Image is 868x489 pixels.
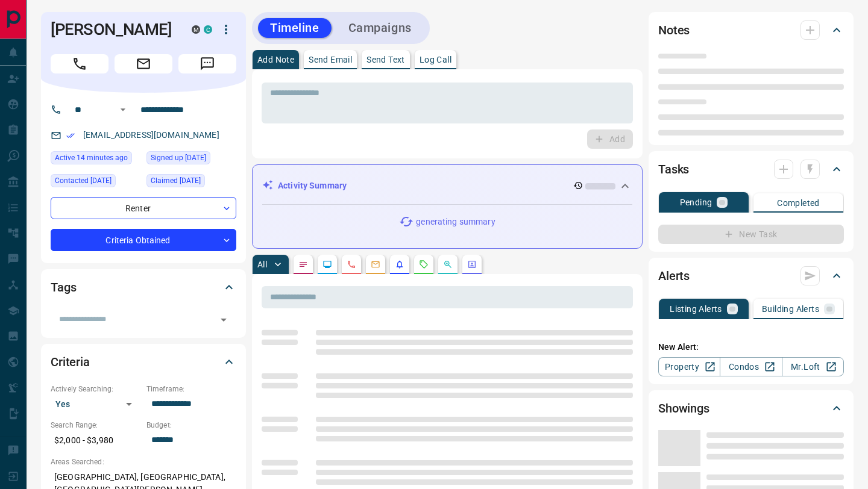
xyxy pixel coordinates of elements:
span: Message [178,54,236,73]
p: Completed [777,199,820,207]
p: Activity Summary [278,179,347,192]
div: Wed May 21 2025 [146,151,236,168]
div: Activity Summary [262,175,632,197]
svg: Listing Alerts [395,260,404,269]
svg: Agent Actions [467,260,477,269]
p: Send Email [309,55,352,64]
button: Campaigns [336,18,424,38]
p: All [257,260,267,269]
div: Mon Aug 18 2025 [51,151,140,168]
a: Mr.Loft [782,357,844,376]
div: Wed May 21 2025 [146,174,236,191]
svg: Notes [298,260,308,269]
button: Open [215,311,232,328]
div: Tasks [658,155,844,184]
div: Tags [51,273,236,302]
svg: Calls [347,260,356,269]
h2: Tags [51,278,76,297]
svg: Requests [419,260,429,269]
div: Renter [51,197,236,219]
svg: Email Verified [66,131,75,140]
h2: Alerts [658,266,690,285]
span: Email [115,54,172,73]
span: Contacted [DATE] [55,175,112,187]
p: Timeframe: [146,384,236,394]
h2: Showings [658,399,709,418]
button: Timeline [258,18,332,38]
h1: [PERSON_NAME] [51,20,174,39]
a: Condos [720,357,782,376]
h2: Criteria [51,352,90,372]
p: Budget: [146,420,236,431]
svg: Lead Browsing Activity [322,260,332,269]
h2: Notes [658,20,690,40]
p: Search Range: [51,420,140,431]
p: generating summary [416,216,495,228]
span: Call [51,54,108,73]
div: Showings [658,394,844,423]
p: Listing Alerts [670,305,722,313]
div: Yes [51,394,140,414]
div: Criteria [51,347,236,376]
p: Actively Searching: [51,384,140,394]
p: New Alert: [658,341,844,354]
p: Building Alerts [762,305,819,313]
div: Criteria Obtained [51,229,236,251]
svg: Emails [371,260,380,269]
span: Signed up [DATE] [151,152,206,164]
div: mrloft.ca [192,25,200,34]
p: $2,000 - $3,980 [51,431,140,450]
div: Alerts [658,261,844,290]
p: Areas Searched: [51,456,236,467]
span: Active 14 minutes ago [55,152,128,164]
span: Claimed [DATE] [151,175,201,187]
p: Add Note [257,55,294,64]
p: Log Call [420,55,451,64]
p: Send Text [366,55,405,64]
button: Open [116,102,130,117]
p: Pending [680,198,712,207]
h2: Tasks [658,160,689,179]
a: [EMAIL_ADDRESS][DOMAIN_NAME] [83,130,219,140]
div: Notes [658,16,844,45]
svg: Opportunities [443,260,453,269]
div: condos.ca [204,25,212,34]
div: Mon May 26 2025 [51,174,140,191]
a: Property [658,357,720,376]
